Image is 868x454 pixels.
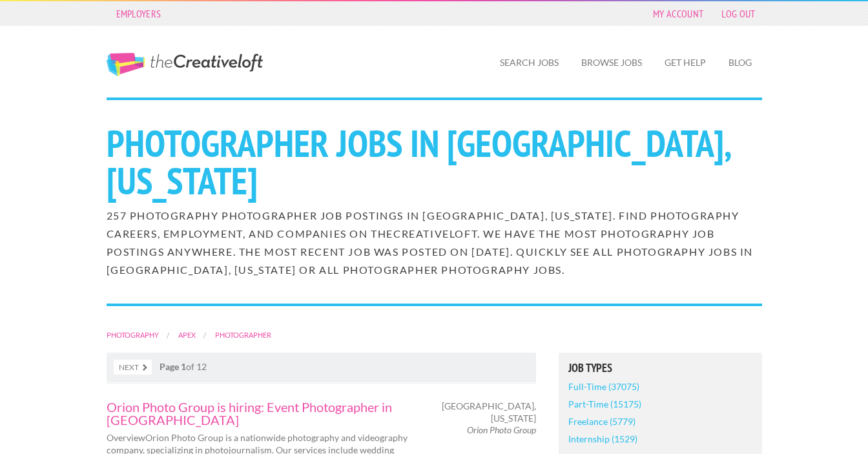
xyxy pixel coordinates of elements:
a: Photography [107,331,159,339]
h2: 257 Photography Photographer job postings in [GEOGRAPHIC_DATA], [US_STATE]. Find Photography care... [107,207,762,279]
a: Log Out [715,5,761,23]
a: Internship (1529) [568,430,637,448]
a: Freelance (5779) [568,413,635,430]
a: Orion Photo Group is hiring: Event Photographer in [GEOGRAPHIC_DATA] [107,400,423,426]
a: Employers [110,5,168,23]
h5: Job Types [568,362,752,374]
span: [GEOGRAPHIC_DATA], [US_STATE] [442,400,536,424]
em: Orion Photo Group [467,424,536,435]
a: Get Help [654,48,716,77]
a: Search Jobs [490,48,569,77]
a: The Creative Loft [107,53,263,76]
h1: Photographer Jobs in [GEOGRAPHIC_DATA], [US_STATE] [107,125,762,200]
strong: Page 1 [160,361,186,372]
a: Apex [178,331,196,339]
a: Browse Jobs [571,48,652,77]
a: Full-Time (37075) [568,378,639,395]
a: My Account [646,5,710,23]
a: Next [114,360,152,375]
a: Photographer [215,331,271,339]
a: Blog [718,48,762,77]
nav: of 12 [107,353,536,382]
a: Part-Time (15175) [568,395,641,413]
